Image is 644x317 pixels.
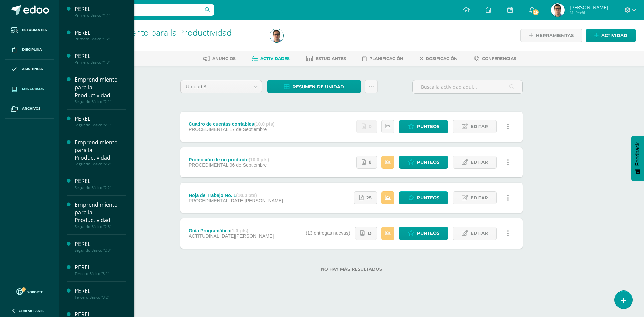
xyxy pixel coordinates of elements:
div: PEREL [75,177,126,185]
span: 13 [367,227,372,240]
span: Feedback [635,142,641,166]
div: Primero Básico "1.3" [75,60,126,65]
span: Disciplina [22,47,42,52]
div: Segundo Básico "2.1" [75,123,126,127]
a: PERELTercero Básico "3.1" [75,264,126,276]
span: 25 [366,192,372,204]
div: Tercero Básico "3.1" [75,271,126,276]
img: 4c9214d6dc3ad1af441a6e04af4808ea.png [270,29,283,42]
a: Resumen de unidad [267,80,361,93]
img: 4c9214d6dc3ad1af441a6e04af4808ea.png [551,3,565,17]
a: Asistencia [5,60,54,80]
span: Punteos [417,227,439,240]
a: Emprendimiento para la ProductividadSegundo Básico "2.1" [75,76,126,104]
a: Planificación [362,53,404,64]
span: Soporte [27,289,43,294]
span: Estudiantes [22,27,47,33]
div: Segundo Básico "2.1" [75,99,126,104]
span: Editar [471,156,488,168]
div: PEREL [75,115,126,123]
a: PERELSegundo Básico "2.2" [75,177,126,190]
a: PERELPrimero Básico "1.1" [75,5,126,18]
button: Feedback - Mostrar encuesta [631,136,644,181]
a: Punteos [399,156,448,169]
span: ACTITUDINAL [189,233,219,239]
a: PERELSegundo Básico "2.3" [75,240,126,253]
a: Anuncios [203,53,236,64]
span: PROCEDIMENTAL [189,127,228,132]
a: Disciplina [5,40,54,60]
span: Mi Perfil [570,10,608,16]
a: Conferencias [474,53,516,64]
h1: Emprendimiento para la Productividad [85,28,262,37]
a: Archivos [5,99,54,119]
span: Mis cursos [22,86,44,92]
strong: (10.0 pts) [236,193,257,198]
span: Actividades [260,56,290,61]
span: Planificación [369,56,404,61]
div: Promoción de un producto [189,157,269,162]
a: Dosificación [420,53,458,64]
a: PERELSegundo Básico "2.1" [75,115,126,127]
div: Emprendimiento para la Productividad [75,201,126,224]
label: No hay más resultados [180,267,523,272]
a: Emprendimiento para la Productividad [85,27,232,38]
div: Emprendimiento para la Productividad [75,139,126,162]
a: Punteos [399,227,448,240]
span: Cerrar panel [19,308,44,313]
div: Cuadro de cuentas contables [189,121,275,127]
span: PROCEDIMENTAL [189,198,228,203]
div: Emprendimiento para la Productividad [75,76,126,99]
a: Punteos [399,120,448,133]
a: Mis cursos [5,79,54,99]
div: Primero Básico "1.2" [75,37,126,41]
span: Anuncios [212,56,236,61]
div: PEREL [75,5,126,13]
span: Estudiantes [316,56,346,61]
span: 0 [369,120,372,133]
a: Punteos [399,191,448,204]
a: 13 [355,227,377,240]
span: Punteos [417,156,439,168]
a: PERELPrimero Básico "1.2" [75,29,126,41]
a: PERELPrimero Básico "1.3" [75,52,126,65]
div: Segundo Básico '2.2' [85,37,262,43]
span: Punteos [417,192,439,204]
a: Estudiantes [306,53,346,64]
a: 8 [356,156,377,169]
div: PEREL [75,240,126,248]
div: Segundo Básico "2.2" [75,162,126,166]
span: Punteos [417,120,439,133]
a: Soporte [8,287,51,296]
a: Estudiantes [5,20,54,40]
a: Emprendimiento para la ProductividadSegundo Básico "2.3" [75,201,126,229]
span: Editar [471,192,488,204]
a: 25 [354,191,377,204]
div: Segundo Básico "2.3" [75,224,126,229]
span: Asistencia [22,66,43,72]
span: Resumen de unidad [292,81,344,93]
a: Emprendimiento para la ProductividadSegundo Básico "2.2" [75,139,126,166]
span: [PERSON_NAME] [570,4,608,11]
input: Busca la actividad aquí... [413,80,522,93]
span: Unidad 3 [186,80,244,93]
span: [DATE][PERSON_NAME] [230,198,283,203]
div: Primero Básico "1.1" [75,13,126,18]
div: Segundo Básico "2.3" [75,248,126,253]
div: Guía Programática [189,228,274,233]
a: Herramientas [520,29,582,42]
a: Unidad 3 [181,80,262,93]
span: Editar [471,120,488,133]
div: PEREL [75,29,126,37]
span: Dosificación [426,56,458,61]
strong: (10.0 pts) [254,121,274,127]
span: 8 [369,156,372,168]
a: PERELTercero Básico "3.2" [75,287,126,300]
span: Herramientas [536,29,574,42]
strong: (1.0 pts) [230,228,248,233]
div: Tercero Básico "3.2" [75,295,126,300]
span: Archivos [22,106,40,111]
div: PEREL [75,287,126,295]
input: Busca un usuario... [63,4,214,16]
span: Conferencias [482,56,516,61]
